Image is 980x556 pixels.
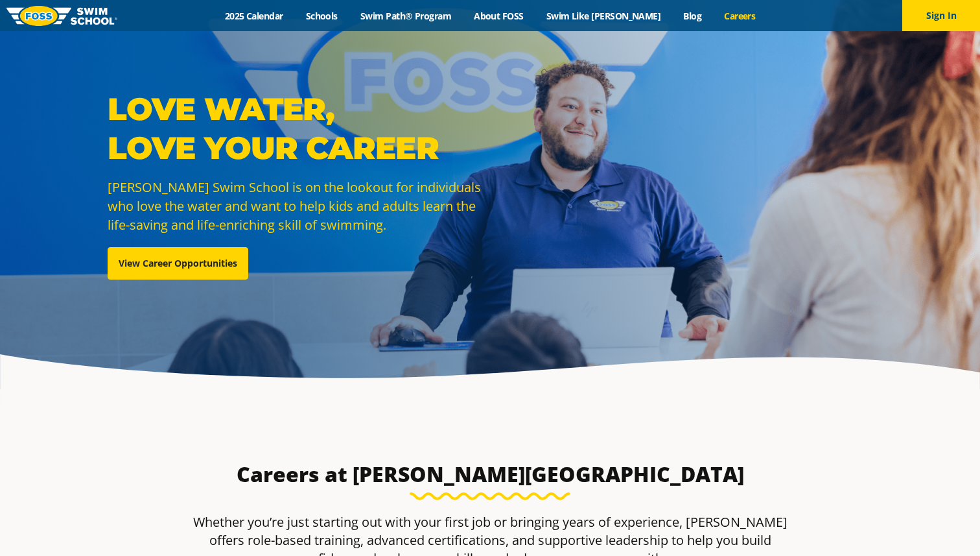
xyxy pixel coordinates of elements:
[108,247,248,280] a: View Career Opportunities
[6,6,117,26] img: FOSS Swim School Logo
[213,10,294,22] a: 2025 Calendar
[294,10,349,22] a: Schools
[349,10,462,22] a: Swim Path® Program
[535,10,672,22] a: Swim Like [PERSON_NAME]
[672,10,713,22] a: Blog
[108,178,481,234] span: [PERSON_NAME] Swim School is on the lookout for individuals who love the water and want to help k...
[184,461,796,487] h3: Careers at [PERSON_NAME][GEOGRAPHIC_DATA]
[713,10,767,22] a: Careers
[108,90,484,167] p: Love Water, Love Your Career
[463,10,535,22] a: About FOSS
